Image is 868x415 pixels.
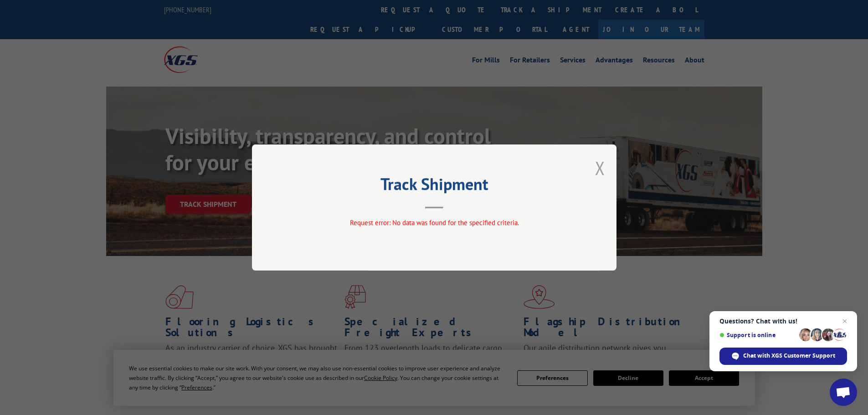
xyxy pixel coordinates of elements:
div: Open chat [830,379,857,406]
span: Support is online [719,332,796,338]
span: Close chat [839,316,850,327]
span: Request error: No data was found for the specified criteria. [349,218,519,227]
div: Chat with XGS Customer Support [719,348,847,365]
span: Chat with XGS Customer Support [743,352,835,360]
button: Close modal [595,156,605,180]
h2: Track Shipment [298,178,571,195]
span: Questions? Chat with us! [719,318,847,325]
